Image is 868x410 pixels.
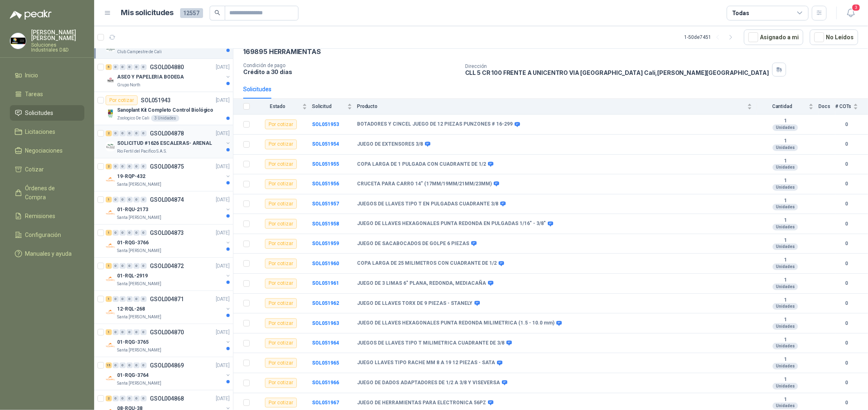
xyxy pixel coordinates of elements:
div: Todas [732,9,749,18]
b: 1 [757,198,814,204]
b: JUEGO DE HERRAMIENTAS PARA ELECTRONICA 56PZ [357,400,486,406]
a: SOL051962 [312,300,339,306]
p: Santa [PERSON_NAME] [117,181,161,188]
b: 0 [835,359,858,367]
div: 0 [120,396,126,401]
p: Santa [PERSON_NAME] [117,380,161,387]
div: 0 [140,64,147,70]
div: 0 [120,164,126,169]
div: 0 [120,197,126,203]
a: SOL051955 [312,161,339,167]
b: 0 [835,339,858,347]
div: Por cotizar [265,259,297,268]
a: Remisiones [10,208,84,224]
div: 1 [106,329,112,335]
th: Cantidad [757,99,818,115]
b: JUEGO DE LLAVES HEXAGONALES PUNTA REDONDA EN PULGADAS 1/16" - 3/8" [357,221,546,227]
b: JUEGO DE SACABOCADOS DE GOLPE 6 PIEZAS [357,241,469,247]
p: 01-RQL-2919 [117,272,148,280]
b: 1 [757,217,814,224]
p: GSOL004872 [150,263,184,269]
div: 0 [140,197,147,203]
a: 15 0 0 0 0 0 GSOL004869[DATE] Company Logo01-RQG-3764Santa [PERSON_NAME] [106,360,231,387]
b: JUEGO DE DADOS ADAPTADORES DE 1/2 A 3/8 Y VISEVERSA [357,380,500,386]
div: Unidades [773,343,798,349]
p: 01-RQU-2173 [117,206,148,214]
div: Unidades [773,164,798,171]
a: SOL051957 [312,201,339,207]
div: 0 [127,64,133,70]
b: SOL051954 [312,141,339,147]
p: Santa [PERSON_NAME] [117,347,161,354]
div: 0 [120,363,126,368]
div: 5 [106,64,112,70]
p: GSOL004873 [150,230,184,236]
div: 0 [140,230,147,236]
div: 0 [127,329,133,335]
div: 1 - 50 de 7451 [684,31,737,44]
div: 0 [133,263,140,269]
span: # COTs [835,104,852,109]
b: 0 [835,121,858,128]
div: 0 [133,131,140,136]
b: JUEGOS DE LLAVES TIPO T EN PULGADAS CUADRANTE 3/8 [357,201,498,207]
div: Unidades [773,284,798,290]
span: Configuración [25,230,61,239]
div: 0 [140,363,147,368]
div: 0 [113,329,119,335]
th: # COTs [835,99,868,115]
span: search [215,10,220,16]
th: Solicitud [312,99,357,115]
div: 0 [133,296,140,302]
div: 0 [127,164,133,169]
span: Manuales y ayuda [25,249,72,258]
p: Soluciones Industriales D&D [31,43,84,52]
div: 0 [127,263,133,269]
p: Club Campestre de Cali [117,49,162,55]
img: Company Logo [106,175,115,185]
span: Solicitudes [25,108,54,117]
div: 0 [127,131,133,136]
th: Producto [357,99,757,115]
div: 2 [106,131,112,136]
b: JUEGO DE LLAVES TORX DE 9 PIEZAS - STANELY [357,300,472,307]
a: Tareas [10,86,84,102]
img: Company Logo [106,108,115,118]
div: 0 [133,64,140,70]
a: SOL051966 [312,380,339,385]
div: 1 [106,296,112,302]
div: 0 [127,230,133,236]
p: SOLICITUD #1626 ESCALERAS- ARENAL [117,140,212,147]
p: [DATE] [216,196,230,204]
div: 0 [113,64,119,70]
p: 01-RQG-3764 [117,372,149,379]
p: CLL 5 CR 100 FRENTE A UNICENTRO VIA [GEOGRAPHIC_DATA] Cali , [PERSON_NAME][GEOGRAPHIC_DATA] [465,69,769,76]
span: Inicio [25,71,38,80]
b: 1 [757,138,814,144]
p: [DATE] [216,295,230,303]
div: 15 [106,363,112,368]
p: [DATE] [216,229,230,237]
a: Por cotizarSOL051943[DATE] Company LogoSanoplant Kit Completo Control BiológicoZoologico De Cali3... [94,92,233,125]
p: 12-RQL-268 [117,305,145,313]
a: Solicitudes [10,105,84,121]
img: Logo peakr [10,10,52,20]
span: Solicitud [312,104,346,109]
b: JUEGOS DE LLAVES TIPO T MILIMETRICA CUADRANTE DE 3/8 [357,340,504,347]
b: 1 [757,178,814,184]
div: 0 [120,131,126,136]
a: Manuales y ayuda [10,246,84,261]
div: 0 [127,363,133,368]
div: Unidades [773,264,798,270]
b: 1 [757,257,814,264]
div: 0 [133,164,140,169]
div: 1 [106,230,112,236]
div: 0 [133,363,140,368]
p: 01-RQG-3765 [117,338,149,346]
div: 0 [133,396,140,401]
p: Dirección [465,63,769,69]
b: 0 [835,379,858,387]
span: Tareas [25,90,43,99]
div: Unidades [773,323,798,330]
